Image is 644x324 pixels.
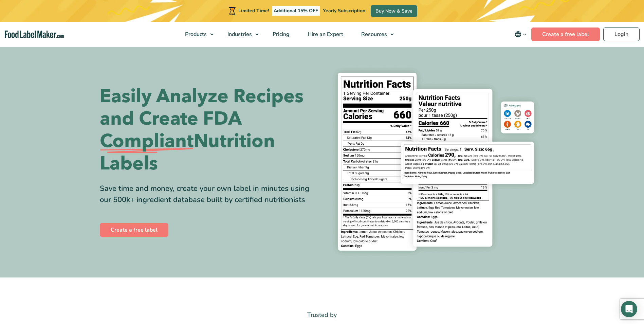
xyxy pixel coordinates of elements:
[621,301,637,317] div: Open Intercom Messenger
[100,130,194,152] span: Compliant
[100,310,545,320] p: Trusted by
[219,22,262,47] a: Industries
[264,22,297,47] a: Pricing
[371,5,417,17] a: Buy Now & Save
[100,85,317,175] h1: Easily Analyze Recipes and Create FDA Nutrition Labels
[272,6,320,16] span: Additional 15% OFF
[359,31,388,38] span: Resources
[531,28,600,41] a: Create a free label
[238,7,269,14] span: Limited Time!
[352,22,397,47] a: Resources
[323,7,365,14] span: Yearly Subscription
[271,31,290,38] span: Pricing
[183,31,207,38] span: Products
[603,28,640,41] a: Login
[306,31,344,38] span: Hire an Expert
[100,183,317,205] div: Save time and money, create your own label in minutes using our 500k+ ingredient database built b...
[299,22,351,47] a: Hire an Expert
[100,223,168,237] a: Create a free label
[176,22,217,47] a: Products
[225,31,253,38] span: Industries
